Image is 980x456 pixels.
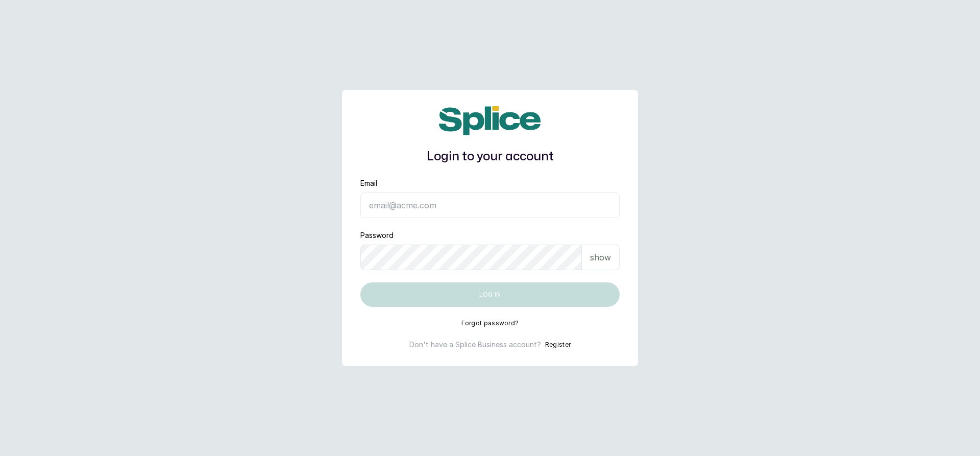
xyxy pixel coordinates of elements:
[545,340,571,350] button: Register
[360,148,620,166] h1: Login to your account
[360,178,377,188] label: Email
[360,193,620,218] input: email@acme.com
[590,251,611,263] p: show
[461,319,519,327] button: Forgot password?
[360,230,394,241] label: Password
[360,282,620,307] button: Log in
[409,340,541,350] p: Don't have a Splice Business account?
